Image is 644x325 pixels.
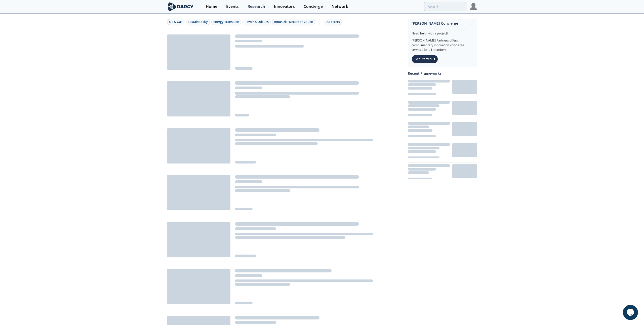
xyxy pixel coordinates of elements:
button: Oil & Gas [167,19,184,25]
button: Power & Utilities [243,19,271,25]
iframe: chat widget [623,305,639,320]
div: Energy Transition [213,20,239,24]
img: logo-wide.svg [167,2,194,11]
div: [PERSON_NAME] Concierge [412,19,473,28]
button: Sustainability [186,19,210,25]
div: Network [332,5,348,9]
button: Energy Transition [211,19,241,25]
div: All Filters [327,20,340,24]
div: Oil & Gas [169,20,182,24]
div: [PERSON_NAME] Partners offers complimentary innovation concierge services for all members. [412,36,473,52]
div: Get Started [412,55,438,63]
div: Industrial Decarbonization [274,20,313,24]
div: Innovators [274,5,295,9]
img: Profile [470,3,477,10]
button: All Filters [325,19,342,25]
div: Home [206,5,217,9]
div: Need help with a project? [412,28,473,36]
div: Events [226,5,239,9]
div: Research [248,5,265,9]
div: Sustainability [188,20,208,24]
input: Advanced Search [424,2,466,11]
button: Industrial Decarbonization [272,19,315,25]
div: Recent Frameworks [408,69,477,78]
div: Concierge [304,5,323,9]
img: information.svg [471,22,473,25]
div: Power & Utilities [245,20,269,24]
